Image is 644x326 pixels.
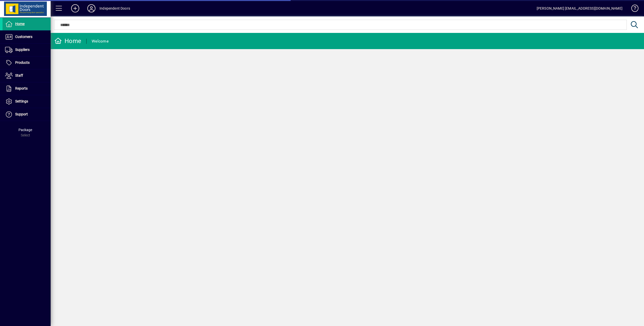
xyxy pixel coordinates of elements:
[3,69,51,82] a: Staff
[15,99,28,103] span: Settings
[83,4,99,13] button: Profile
[67,4,83,13] button: Add
[15,73,23,77] span: Staff
[3,108,51,121] a: Support
[92,37,109,45] div: Welcome
[99,4,130,12] div: Independent Doors
[15,60,30,65] span: Products
[3,44,51,56] a: Suppliers
[15,22,25,26] span: Home
[3,82,51,95] a: Reports
[15,35,32,39] span: Customers
[18,128,32,132] span: Package
[15,48,30,52] span: Suppliers
[3,31,51,43] a: Customers
[15,112,28,116] span: Support
[3,56,51,69] a: Products
[15,86,28,90] span: Reports
[3,95,51,108] a: Settings
[54,37,81,45] div: Home
[628,1,638,17] a: Knowledge Base
[537,4,622,12] div: [PERSON_NAME] [EMAIL_ADDRESS][DOMAIN_NAME]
